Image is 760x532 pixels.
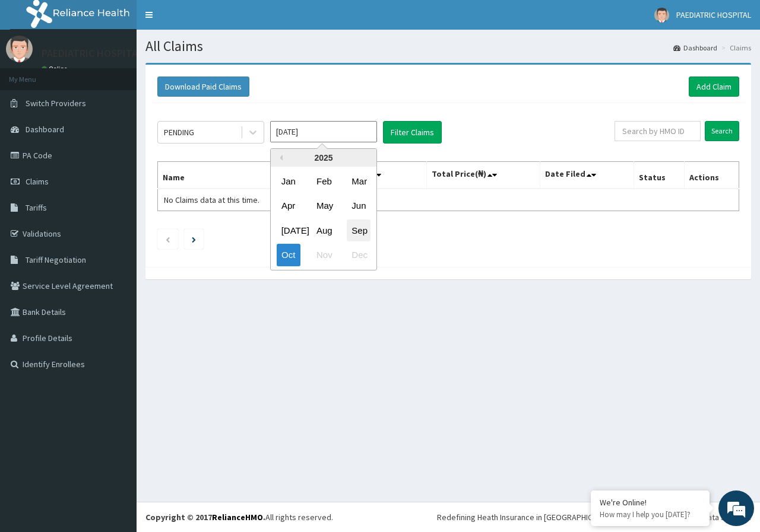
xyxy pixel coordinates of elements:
img: User Image [654,8,669,23]
span: Tariff Negotiation [26,254,86,265]
a: Dashboard [673,43,717,53]
div: PENDING [164,126,194,138]
span: Tariffs [26,202,47,213]
button: Filter Claims [383,121,442,144]
button: Download Paid Claims [157,77,249,97]
span: PAEDIATRIC HOSPITAL [676,9,751,20]
p: How may I help you today? [600,509,701,520]
div: Choose October 2025 [277,244,300,266]
div: Choose April 2025 [277,195,300,217]
span: Claims [26,176,49,187]
th: Date Filed [540,162,634,189]
img: User Image [6,36,33,62]
div: Choose August 2025 [312,219,335,241]
span: Switch Providers [26,98,86,109]
strong: Copyright © 2017 . [145,512,265,523]
div: Choose May 2025 [312,195,335,217]
a: Previous page [165,234,170,244]
div: month 2025-10 [271,169,376,267]
div: Choose September 2025 [347,219,370,241]
th: Total Price(₦) [426,162,540,189]
span: Dashboard [26,124,64,135]
footer: All rights reserved. [137,502,760,532]
li: Claims [718,43,751,53]
input: Select Month and Year [270,121,377,142]
div: Redefining Heath Insurance in [GEOGRAPHIC_DATA] using Telemedicine and Data Science! [437,511,751,523]
a: Add Claim [689,77,739,97]
h1: All Claims [145,39,751,54]
div: Choose March 2025 [347,170,370,192]
p: PAEDIATRIC HOSPITAL [42,48,143,59]
div: Choose January 2025 [277,170,300,192]
a: Next page [192,234,196,244]
input: Search [705,121,739,141]
div: We're Online! [600,497,701,508]
div: 2025 [271,149,376,167]
button: Previous Year [277,155,283,161]
th: Status [634,162,684,189]
th: Actions [684,162,739,189]
a: RelianceHMO [212,512,263,523]
div: Choose June 2025 [347,195,370,217]
div: Choose July 2025 [277,219,300,241]
span: No Claims data at this time. [164,195,259,205]
div: Choose February 2025 [312,170,335,192]
th: Name [158,162,305,189]
input: Search by HMO ID [615,121,701,141]
a: Online [42,65,70,73]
